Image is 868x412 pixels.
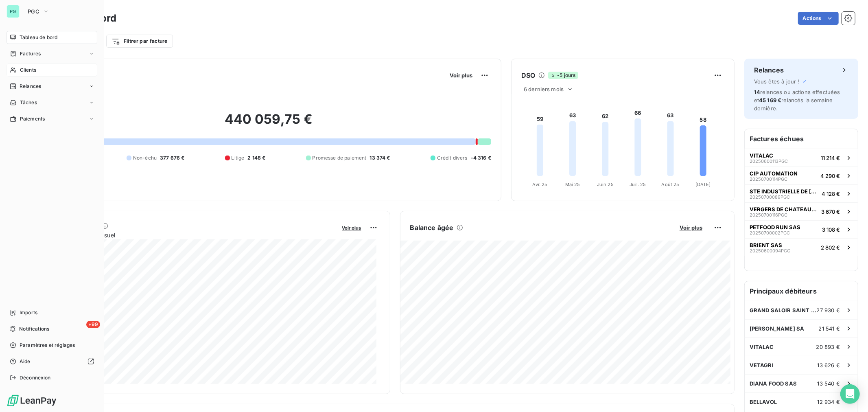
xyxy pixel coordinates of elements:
span: 6 derniers mois [524,86,564,92]
span: Chiffre d'affaires mensuel [46,231,337,239]
span: Factures [20,50,41,57]
span: 20250700002PGC [750,230,790,235]
h6: DSO [521,70,535,80]
span: VERGERS DE CHATEAUBOURG SAS [750,206,818,213]
span: BELLAVOL [750,399,777,405]
span: Voir plus [342,225,361,231]
tspan: Juin 25 [597,182,614,187]
span: Vous êtes à jour ! [754,78,800,85]
span: Aide [20,358,31,365]
h6: Principaux débiteurs [745,281,858,301]
span: BRIENT SAS [750,242,782,248]
span: 4 290 € [820,173,840,179]
span: 11 214 € [821,155,840,161]
span: 45 169 € [759,97,781,103]
span: GRAND SALOIR SAINT NICOLAS [750,307,817,313]
button: VITALAC20250600113PGC11 214 € [745,149,858,167]
span: CIP AUTOMATION [750,170,798,177]
span: 12 934 € [818,399,840,405]
span: [PERSON_NAME] SA [750,325,804,332]
span: 2 148 € [247,154,265,162]
span: Imports [20,309,37,316]
span: VETAGRI [750,362,774,368]
span: 2 802 € [821,244,840,251]
tspan: Avr. 25 [533,182,548,187]
span: 13 626 € [818,362,840,368]
button: STE INDUSTRIELLE DE [GEOGRAPHIC_DATA]20250700089PGC4 128 € [745,184,858,202]
span: VITALAC [750,344,774,350]
h6: Factures échues [745,129,858,149]
span: relances ou actions effectuées et relancés la semaine dernière. [754,89,840,112]
span: 13 540 € [818,380,840,387]
button: BRIENT SAS20250600094PGC2 802 € [745,238,858,256]
span: Paiements [20,115,45,123]
button: VERGERS DE CHATEAUBOURG SAS20250700116PGC3 670 € [745,202,858,220]
span: Voir plus [680,224,702,231]
button: CIP AUTOMATION20250700114PGC4 290 € [745,167,858,184]
span: 20 893 € [816,344,840,350]
button: PETFOOD RUN SAS20250700002PGC3 108 € [745,220,858,238]
tspan: [DATE] [695,182,711,187]
span: 3 108 € [822,226,840,233]
button: Actions [798,12,839,25]
span: Non-échu [133,154,157,162]
span: 3 670 € [821,208,840,215]
span: Promesse de paiement [313,154,367,162]
button: Voir plus [447,72,475,79]
div: Open Intercom Messenger [840,384,860,404]
span: Voir plus [450,72,472,79]
button: Voir plus [340,224,364,231]
span: Clients [20,66,36,74]
span: VITALAC [750,152,773,159]
span: Notifications [19,325,49,333]
tspan: Juil. 25 [630,182,646,187]
a: Aide [7,355,97,368]
h6: Balance âgée [410,223,454,232]
h6: Relances [754,65,784,75]
span: 377 676 € [160,154,184,162]
span: 20250600094PGC [750,248,790,253]
span: 20250600113PGC [750,159,788,164]
span: 20250700116PGC [750,213,787,217]
img: Logo LeanPay [7,394,57,407]
span: Relances [20,83,41,90]
span: Tableau de bord [20,34,57,41]
span: Tâches [20,99,37,106]
span: Crédit divers [437,154,468,162]
h2: 440 059,75 € [46,111,491,136]
button: Voir plus [677,224,705,231]
button: Filtrer par facture [106,35,173,48]
span: 20250700114PGC [750,177,787,182]
span: 20250700089PGC [750,195,790,199]
span: -5 jours [548,72,578,79]
span: PGC [28,8,39,15]
span: Déconnexion [20,374,51,381]
span: 4 128 € [822,191,840,197]
tspan: Mai 25 [565,182,580,187]
span: Paramètres et réglages [20,342,75,349]
span: 14 [754,89,760,95]
span: 13 374 € [370,154,390,162]
tspan: Août 25 [662,182,680,187]
span: 27 930 € [817,307,840,313]
span: 21 541 € [819,325,840,332]
span: +99 [86,321,100,328]
div: PG [7,5,20,18]
span: DIANA FOOD SAS [750,380,797,387]
span: STE INDUSTRIELLE DE [GEOGRAPHIC_DATA] [750,188,818,195]
span: PETFOOD RUN SAS [750,224,800,230]
span: -4 316 € [471,154,491,162]
span: Litige [232,154,245,162]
